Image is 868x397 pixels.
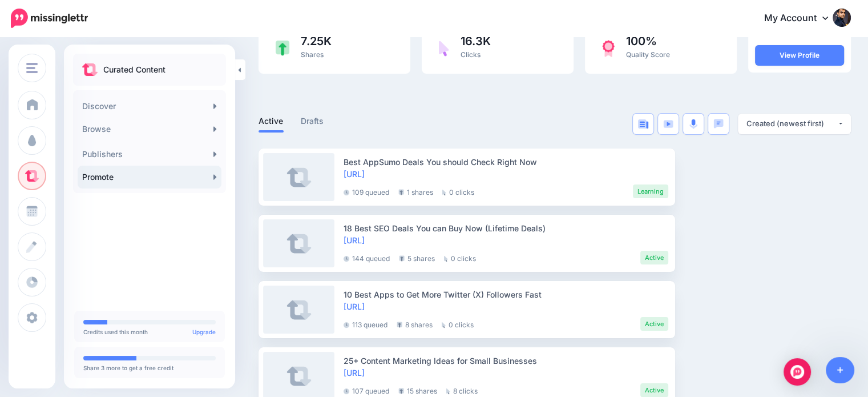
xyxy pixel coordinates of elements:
[344,302,365,311] a: [URL]
[301,114,324,128] a: Drafts
[11,9,88,28] img: Missinglettr
[30,30,126,39] div: Domain: [DOMAIN_NAME]
[461,50,481,59] span: Clicks
[753,5,851,33] a: My Account
[344,317,387,331] li: 113 queued
[26,63,38,73] img: menu.png
[398,185,433,198] li: 1 shares
[344,185,389,198] li: 109 queued
[344,288,668,300] div: 10 Best Apps to Get More Twitter (X) Followers Fast
[344,222,668,234] div: 18 Best SEO Deals You can Buy Now (Lifetime Deals)
[442,190,446,195] img: pointer-grey.png
[399,255,405,262] img: share-grey.png
[442,185,474,198] li: 0 clicks
[663,120,673,128] img: video-blue.png
[43,67,102,75] div: Domain Overview
[114,66,123,75] img: tab_keywords_by_traffic_grey.svg
[713,119,724,129] img: chat-square-blue.png
[398,388,404,394] img: share-grey.png
[344,388,349,394] img: clock-grey-darker.png
[78,95,221,118] a: Discover
[444,256,448,262] img: pointer-grey.png
[344,355,668,367] div: 25+ Content Marketing Ideas for Small Businesses
[344,256,349,262] img: clock-grey-darker.png
[755,45,844,66] a: View Profile
[344,251,390,264] li: 144 queued
[398,189,404,195] img: share-grey.png
[301,50,324,59] span: Shares
[344,383,389,397] li: 107 queued
[746,118,837,129] div: Created (newest first)
[78,143,221,166] a: Publishers
[301,35,332,47] span: 7.25K
[398,383,437,397] li: 15 shares
[78,166,221,189] a: Promote
[633,185,668,198] li: Learning
[82,63,98,76] img: curate.png
[689,119,697,129] img: microphone.png
[31,66,40,75] img: tab_domain_overview_orange.svg
[259,114,284,128] a: Active
[78,118,221,141] a: Browse
[446,388,450,394] img: pointer-grey.png
[442,322,446,328] img: pointer-grey.png
[640,251,668,264] li: Active
[18,30,27,39] img: website_grey.svg
[397,322,402,328] img: share-grey.png
[640,383,668,397] li: Active
[397,317,433,331] li: 8 shares
[344,190,349,195] img: clock-grey-darker.png
[344,156,668,168] div: Best AppSumo Deals You should Check Right Now
[344,235,365,245] a: [URL]
[626,50,670,59] span: Quality Score
[638,119,648,129] img: article-blue.png
[399,251,435,264] li: 5 shares
[103,63,165,77] p: Curated Content
[626,35,670,47] span: 100%
[344,169,365,179] a: [URL]
[640,317,668,331] li: Active
[276,41,289,56] img: share-green.png
[446,383,478,397] li: 8 clicks
[126,67,192,75] div: Keywords by Traffic
[344,322,349,328] img: clock-grey-darker.png
[439,41,449,57] img: pointer-purple.png
[18,18,27,27] img: logo_orange.svg
[738,114,851,134] button: Created (newest first)
[444,251,476,264] li: 0 clicks
[602,40,615,57] img: prize-red.png
[784,358,811,386] div: Open Intercom Messenger
[32,18,56,27] div: v 4.0.25
[442,317,474,331] li: 0 clicks
[461,35,491,47] span: 16.3K
[344,368,365,378] a: [URL]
